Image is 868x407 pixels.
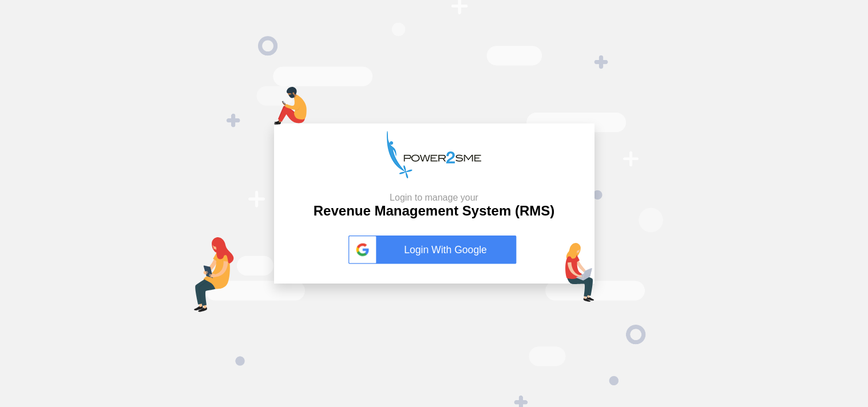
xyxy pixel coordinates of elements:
[387,131,481,178] img: p2s_logo.png
[314,192,554,203] small: Login to manage your
[314,192,554,220] h2: Revenue Management System (RMS)
[565,243,594,302] img: lap-login.png
[348,236,520,264] a: Login With Google
[194,237,234,312] img: tab-login.png
[345,224,524,276] button: Login With Google
[274,87,307,125] img: mob-login.png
